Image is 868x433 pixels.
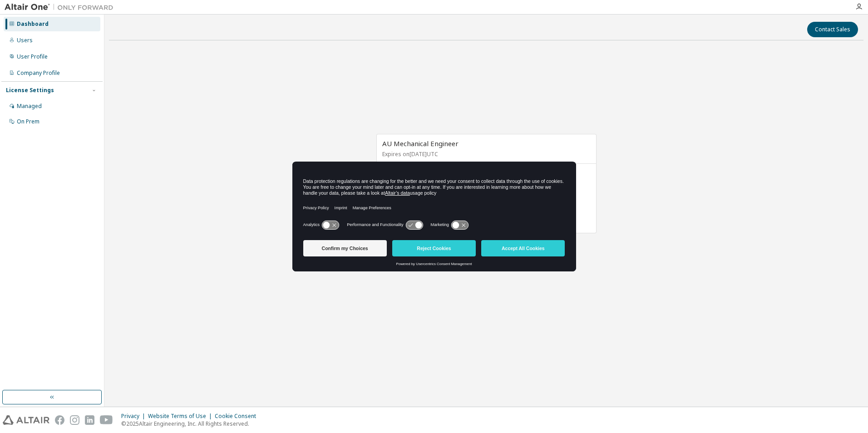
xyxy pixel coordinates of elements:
div: User Profile [17,53,48,60]
img: Altair One [5,3,118,12]
img: facebook.svg [55,415,64,425]
p: © 2025 Altair Engineering, Inc. All Rights Reserved. [121,420,261,428]
img: youtube.svg [100,415,113,425]
button: Contact Sales [807,22,858,37]
div: Company Profile [17,69,60,77]
span: AU Mechanical Engineer [382,139,459,148]
div: Cookie Consent [215,413,261,420]
img: instagram.svg [70,415,79,425]
div: License Settings [6,87,54,94]
div: Dashboard [17,20,49,28]
div: Website Terms of Use [148,413,215,420]
div: On Prem [17,118,39,125]
p: Expires on [DATE] UTC [382,150,588,158]
div: Managed [17,103,42,110]
img: altair_logo.svg [3,415,49,425]
div: Privacy [121,413,148,420]
img: linkedin.svg [85,415,94,425]
div: Users [17,37,33,44]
